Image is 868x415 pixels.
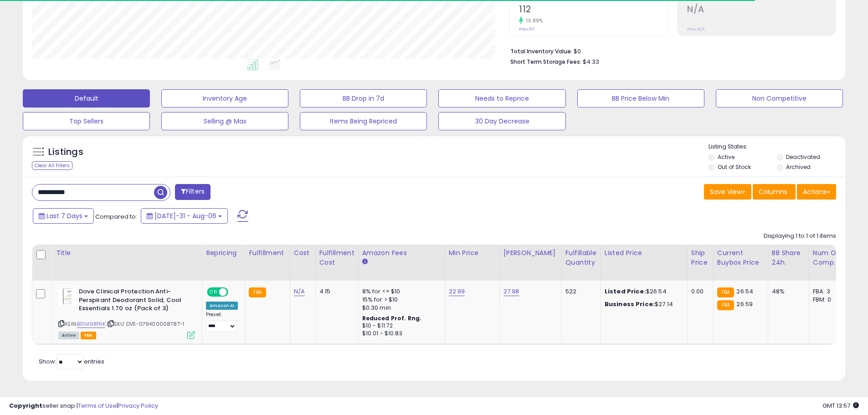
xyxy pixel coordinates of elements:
[717,300,734,310] small: FBA
[691,248,709,267] div: Ship Price
[687,4,836,16] h2: N/A
[206,302,238,310] div: Amazon AI
[736,287,753,296] span: 26.54
[822,401,859,410] span: 2025-08-14 13:57 GMT
[206,312,238,332] div: Preset:
[510,58,581,66] b: Short Term Storage Fees:
[704,184,751,200] button: Save View
[81,332,96,339] span: FBA
[510,45,829,56] li: $0
[797,184,836,200] button: Actions
[208,288,219,296] span: ON
[206,248,241,258] div: Repricing
[319,248,354,267] div: Fulfillment Cost
[294,248,312,258] div: Cost
[519,4,668,16] h2: 112
[9,402,158,410] div: seller snap | |
[154,211,216,220] span: [DATE]-31 - Aug-06
[786,153,820,161] label: Deactivated
[577,89,704,108] button: BB Price Below Min
[764,232,836,241] div: Displaying 1 to 1 of 1 items
[300,112,427,130] button: Items Being Repriced
[565,287,594,296] div: 522
[605,300,655,308] b: Business Price:
[249,287,266,297] small: FBA
[175,184,211,200] button: Filters
[605,287,646,296] b: Listed Price:
[58,287,195,338] div: ASIN:
[691,287,706,296] div: 0.00
[58,287,77,306] img: 41AF61+JqSL._SL40_.jpg
[46,211,82,220] span: Last 7 Days
[813,248,846,267] div: Num of Comp.
[161,89,288,108] button: Inventory Age
[58,332,79,339] span: All listings currently available for purchase on Amazon
[717,248,764,267] div: Current Buybox Price
[294,287,305,296] a: N/A
[95,212,137,221] span: Compared to:
[565,248,597,267] div: Fulfillable Quantity
[362,287,438,296] div: 8% for <= $10
[48,146,83,159] h5: Listings
[319,287,351,296] div: 4.15
[772,248,805,267] div: BB Share 24h.
[605,300,680,308] div: $27.14
[709,143,845,151] p: Listing States:
[300,89,427,108] button: BB Drop in 7d
[362,314,422,322] b: Reduced Prof. Rng.
[687,26,705,32] small: Prev: N/A
[77,320,105,328] a: B01IA981NK
[249,248,286,258] div: Fulfillment
[813,287,843,296] div: FBA: 3
[438,112,565,130] button: 30 Day Decrease
[23,89,150,108] button: Default
[736,300,753,308] span: 26.59
[583,57,599,66] span: $4.33
[362,296,438,304] div: 15% for > $10
[605,248,683,258] div: Listed Price
[362,304,438,312] div: $0.30 min
[9,401,42,410] strong: Copyright
[23,112,150,130] button: Top Sellers
[141,208,228,224] button: [DATE]-31 - Aug-06
[79,287,190,315] b: Dove Clinical Protection Anti-Perspirant Deodorant Solid, Cool Essentials 1.70 oz (Pack of 3)
[718,163,751,171] label: Out of Stock
[107,320,184,328] span: | SKU: DVE-079400008787-1
[759,187,787,196] span: Columns
[362,258,368,266] small: Amazon Fees.
[753,184,796,200] button: Columns
[449,287,465,296] a: 22.99
[32,161,72,170] div: Clear All Filters
[78,401,117,410] a: Terms of Use
[786,163,811,171] label: Archived
[772,287,802,296] div: 48%
[523,17,543,24] small: 10.89%
[39,357,104,366] span: Show: entries
[118,401,158,410] a: Privacy Policy
[813,296,843,304] div: FBM: 0
[56,248,198,258] div: Title
[33,208,94,224] button: Last 7 Days
[503,248,558,258] div: [PERSON_NAME]
[438,89,565,108] button: Needs to Reprice
[362,330,438,338] div: $10.01 - $10.83
[510,47,572,55] b: Total Inventory Value:
[717,287,734,297] small: FBA
[362,322,438,330] div: $10 - $11.72
[503,287,519,296] a: 27.98
[227,288,241,296] span: OFF
[718,153,734,161] label: Active
[449,248,496,258] div: Min Price
[362,248,441,258] div: Amazon Fees
[605,287,680,296] div: $26.54
[161,112,288,130] button: Selling @ Max
[519,26,534,32] small: Prev: 101
[716,89,843,108] button: Non Competitive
